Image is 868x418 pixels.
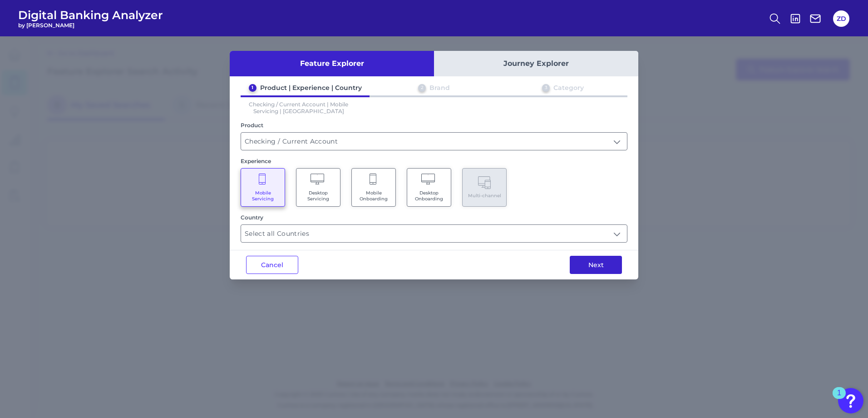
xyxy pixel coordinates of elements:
[837,393,841,405] div: 1
[246,256,298,274] button: Cancel
[412,190,446,202] span: Desktop Onboarding
[260,84,362,92] div: Product | Experience | Country
[296,168,340,207] button: Desktop Servicing
[434,51,638,76] button: Journey Explorer
[833,10,849,27] button: ZD
[418,84,426,92] div: 2
[241,122,627,129] div: Product
[462,168,507,207] button: Multi-channel
[553,84,584,92] div: Category
[570,256,622,274] button: Next
[301,190,335,202] span: Desktop Servicing
[18,22,163,29] span: by [PERSON_NAME]
[356,190,391,202] span: Mobile Onboarding
[246,190,280,202] span: Mobile Servicing
[838,388,863,413] button: Open Resource Center, 1 new notification
[241,214,627,221] div: Country
[241,168,285,207] button: Mobile Servicing
[351,168,396,207] button: Mobile Onboarding
[542,84,550,92] div: 3
[249,84,256,92] div: 1
[241,101,357,114] p: Checking / Current Account | Mobile Servicing | [GEOGRAPHIC_DATA]
[241,158,627,164] div: Experience
[407,168,451,207] button: Desktop Onboarding
[18,8,163,22] span: Digital Banking Analyzer
[230,51,434,76] button: Feature Explorer
[429,84,450,92] div: Brand
[468,193,501,199] span: Multi-channel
